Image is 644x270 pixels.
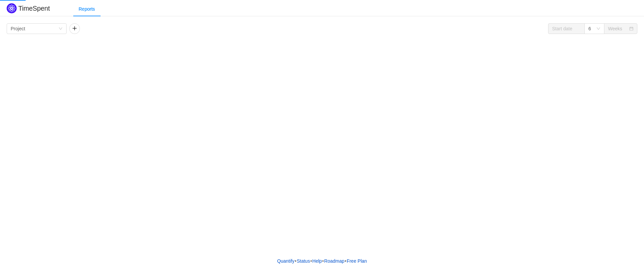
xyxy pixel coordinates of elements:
[69,23,80,34] button: icon: plus
[596,27,600,31] i: icon: down
[73,2,100,17] div: Reports
[296,256,310,266] a: Status
[346,256,367,266] button: Free Plan
[588,24,591,34] div: 6
[295,258,296,264] span: •
[11,24,25,34] div: Project
[18,5,50,12] h2: TimeSpent
[7,3,17,13] img: Quantify logo
[310,258,312,264] span: •
[629,27,633,31] i: icon: calendar
[312,256,322,266] a: Help
[277,256,295,266] a: Quantify
[322,258,324,264] span: •
[345,258,346,264] span: •
[324,256,345,266] a: Roadmap
[59,27,63,31] i: icon: down
[548,23,585,34] input: Start date
[608,24,622,34] div: Weeks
